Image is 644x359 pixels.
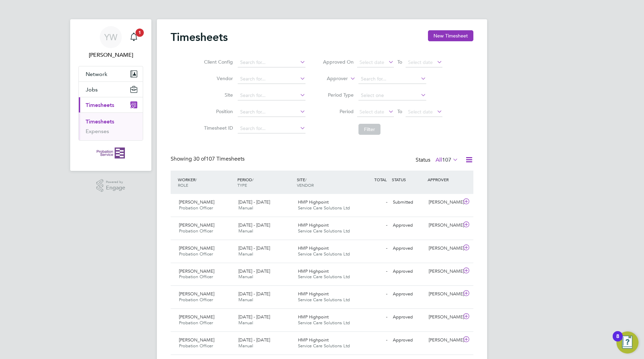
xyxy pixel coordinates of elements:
[436,156,458,163] label: All
[359,109,384,115] span: Select date
[297,182,314,188] span: VENDOR
[179,245,214,251] span: [PERSON_NAME]
[298,268,329,274] span: HMP Highpoint
[79,82,143,97] button: Jobs
[78,51,143,59] span: Yvette White
[298,274,350,280] span: Service Care Solutions Ltd
[238,222,270,228] span: [DATE] - [DATE]
[238,291,270,297] span: [DATE] - [DATE]
[298,297,350,303] span: Service Care Solutions Ltd
[298,245,329,251] span: HMP Highpoint
[323,108,354,115] label: Period
[179,320,213,326] span: Probation Officer
[178,182,188,188] span: ROLE
[616,331,638,353] button: Open Resource Center, 8 new notifications
[390,173,426,186] div: STATUS
[106,185,125,191] span: Engage
[238,245,270,251] span: [DATE] - [DATE]
[426,312,462,323] div: [PERSON_NAME]
[426,335,462,346] div: [PERSON_NAME]
[176,173,236,191] div: WORKER
[86,86,98,93] span: Jobs
[238,320,253,326] span: Manual
[354,243,390,254] div: -
[236,173,295,191] div: PERIOD
[86,102,114,108] span: Timesheets
[202,75,233,81] label: Vendor
[136,29,144,37] span: 1
[390,197,426,208] div: Submitted
[426,243,462,254] div: [PERSON_NAME]
[358,124,380,135] button: Filter
[238,107,305,117] input: Search for...
[202,108,233,115] label: Position
[179,291,214,297] span: [PERSON_NAME]
[238,337,270,343] span: [DATE] - [DATE]
[359,59,384,65] span: Select date
[238,74,305,84] input: Search for...
[70,19,151,171] nav: Main navigation
[171,155,246,163] div: Showing
[374,177,387,182] span: TOTAL
[78,148,143,159] a: Go to home page
[298,251,350,257] span: Service Care Solutions Ltd
[179,297,213,303] span: Probation Officer
[416,155,460,165] div: Status
[127,26,141,48] a: 1
[86,71,107,77] span: Network
[408,59,433,65] span: Select date
[238,274,253,280] span: Manual
[193,155,245,162] span: 107 Timesheets
[298,222,329,228] span: HMP Highpoint
[238,251,253,257] span: Manual
[79,66,143,81] button: Network
[252,177,254,182] span: /
[238,314,270,320] span: [DATE] - [DATE]
[354,289,390,300] div: -
[295,173,355,191] div: SITE
[237,182,247,188] span: TYPE
[358,74,426,84] input: Search for...
[238,199,270,205] span: [DATE] - [DATE]
[202,92,233,98] label: Site
[426,220,462,231] div: [PERSON_NAME]
[193,155,206,162] span: 30 of
[86,128,109,134] a: Expenses
[86,118,114,125] a: Timesheets
[104,33,117,42] span: YW
[354,266,390,277] div: -
[202,59,233,65] label: Client Config
[298,205,350,211] span: Service Care Solutions Ltd
[78,26,143,59] a: YW[PERSON_NAME]
[298,320,350,326] span: Service Care Solutions Ltd
[408,109,433,115] span: Select date
[106,179,125,185] span: Powered by
[426,197,462,208] div: [PERSON_NAME]
[354,312,390,323] div: -
[298,199,329,205] span: HMP Highpoint
[238,124,305,133] input: Search for...
[390,289,426,300] div: Approved
[323,59,354,65] label: Approved On
[179,205,213,211] span: Probation Officer
[298,228,350,234] span: Service Care Solutions Ltd
[179,251,213,257] span: Probation Officer
[395,57,404,66] span: To
[298,343,350,349] span: Service Care Solutions Ltd
[179,314,214,320] span: [PERSON_NAME]
[426,173,462,186] div: APPROVER
[238,297,253,303] span: Manual
[298,337,329,343] span: HMP Highpoint
[298,314,329,320] span: HMP Highpoint
[79,97,143,112] button: Timesheets
[195,177,197,182] span: /
[354,197,390,208] div: -
[426,289,462,300] div: [PERSON_NAME]
[390,312,426,323] div: Approved
[179,274,213,280] span: Probation Officer
[97,148,125,159] img: probationservice-logo-retina.png
[96,179,126,192] a: Powered byEngage
[238,205,253,211] span: Manual
[179,268,214,274] span: [PERSON_NAME]
[390,220,426,231] div: Approved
